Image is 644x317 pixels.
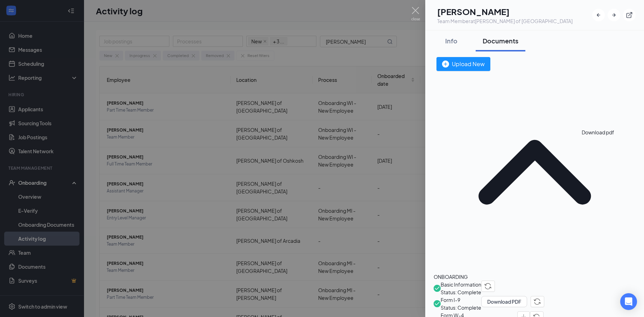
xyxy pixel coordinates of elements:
button: ArrowLeftNew [592,9,605,21]
button: Upload New [436,57,490,71]
h1: [PERSON_NAME] [437,6,573,17]
div: Info [441,36,462,45]
span: Basic Information [441,281,481,288]
div: Open Intercom Messenger [620,293,637,310]
button: Download PDF [481,296,527,307]
button: ExternalLink [623,9,636,21]
div: Team Member at [PERSON_NAME] of [GEOGRAPHIC_DATA] [437,17,573,24]
div: Upload New [442,59,485,68]
button: ArrowRight [608,9,620,21]
div: Documents [483,36,518,45]
svg: ArrowLeftNew [595,12,602,19]
span: Status: Complete [441,288,481,296]
div: ONBOARDING [434,273,636,281]
span: Form I-9 [441,296,481,304]
svg: ExternalLink [626,12,633,19]
span: Status: Complete [441,304,481,311]
div: Download pdf [582,128,614,136]
svg: ArrowRight [610,12,617,19]
svg: ChevronUp [434,71,636,273]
